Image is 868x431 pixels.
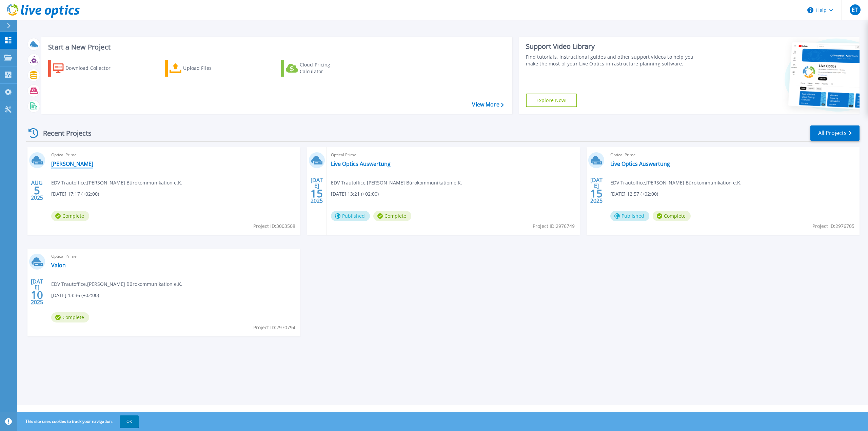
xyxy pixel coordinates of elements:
[526,42,702,51] div: Support Video Library
[610,190,658,198] span: [DATE] 12:57 (+02:00)
[331,179,462,187] span: EDV Trautoffice , [PERSON_NAME] Bürokommunikation e.K.
[331,151,576,159] span: Optical Prime
[526,94,577,107] a: Explore Now!
[51,160,93,167] a: [PERSON_NAME]
[253,222,295,230] span: Project ID: 3003508
[253,324,295,331] span: Project ID: 2970794
[331,190,379,198] span: [DATE] 13:21 (+02:00)
[590,191,603,196] span: 15
[810,125,860,141] a: All Projects
[51,179,182,187] span: EDV Trautoffice , [PERSON_NAME] Bürokommunikation e.K.
[31,279,43,304] div: [DATE] 2025
[852,7,858,13] span: ET
[311,191,323,196] span: 15
[26,125,101,141] div: Recent Projects
[610,160,670,167] a: Live Optics Auswertung
[51,280,182,288] span: EDV Trautoffice , [PERSON_NAME] Bürokommunikation e.K.
[812,222,854,230] span: Project ID: 2976705
[51,253,296,260] span: Optical Prime
[300,61,354,75] div: Cloud Pricing Calculator
[19,415,139,428] span: This site uses cookies to track your navigation.
[51,151,296,159] span: Optical Prime
[51,312,89,322] span: Complete
[51,190,99,198] span: [DATE] 17:17 (+02:00)
[48,43,504,51] h3: Start a New Project
[51,211,89,221] span: Complete
[34,188,40,193] span: 5
[472,101,504,108] a: View More
[31,178,43,203] div: AUG 2025
[281,60,357,77] a: Cloud Pricing Calculator
[533,222,575,230] span: Project ID: 2976749
[183,61,237,75] div: Upload Files
[165,60,240,77] a: Upload Files
[653,211,691,221] span: Complete
[120,415,139,428] button: OK
[610,151,855,159] span: Optical Prime
[48,60,124,77] a: Download Collector
[610,211,649,221] span: Published
[51,262,66,269] a: Valon
[373,211,411,221] span: Complete
[31,292,43,298] span: 10
[590,178,603,203] div: [DATE] 2025
[526,54,702,67] div: Find tutorials, instructional guides and other support videos to help you make the most of your L...
[51,292,99,299] span: [DATE] 13:36 (+02:00)
[331,211,370,221] span: Published
[610,179,742,187] span: EDV Trautoffice , [PERSON_NAME] Bürokommunikation e.K.
[331,160,391,167] a: Live Optics Auswertung
[310,178,323,203] div: [DATE] 2025
[65,61,120,75] div: Download Collector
